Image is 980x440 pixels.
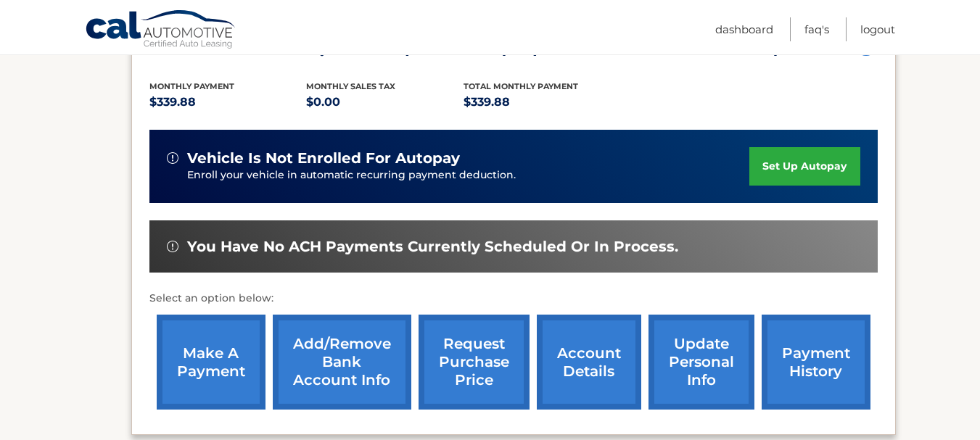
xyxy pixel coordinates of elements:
a: payment history [762,315,870,410]
a: Dashboard [715,17,773,41]
a: FAQ's [804,17,829,41]
a: Logout [860,17,895,41]
p: $339.88 [149,92,307,112]
span: vehicle is not enrolled for autopay [187,149,460,167]
span: Monthly sales Tax [306,81,395,91]
a: update personal info [648,315,754,410]
p: $339.88 [464,92,621,112]
span: Total Monthly Payment [464,81,578,91]
img: alert-white.svg [167,152,178,164]
p: $0.00 [306,92,464,112]
span: You have no ACH payments currently scheduled or in process. [187,238,678,256]
p: Enroll your vehicle in automatic recurring payment deduction. [187,167,750,183]
a: make a payment [157,315,265,410]
a: set up autopay [749,147,860,186]
p: Select an option below: [149,290,878,307]
span: Monthly Payment [149,81,234,91]
a: account details [537,315,641,410]
a: Cal Automotive [85,9,237,51]
a: Add/Remove bank account info [273,315,411,410]
img: alert-white.svg [167,241,178,252]
a: request purchase price [419,315,530,410]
